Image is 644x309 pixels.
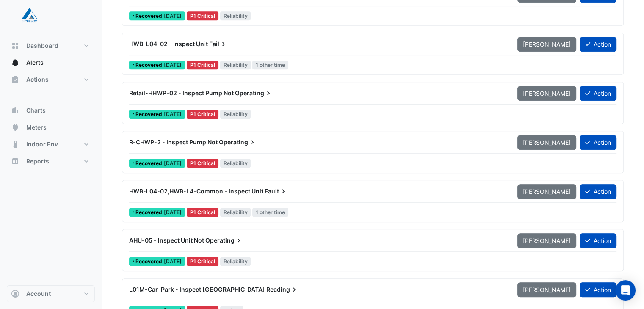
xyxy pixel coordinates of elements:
[135,210,164,215] span: Recovered
[580,233,616,248] button: Action
[164,62,182,68] span: Tue 08-Jul-2025 14:17 AEST
[11,140,19,149] app-icon: Indoor Env
[26,140,58,149] span: Indoor Env
[523,237,571,244] span: [PERSON_NAME]
[135,14,164,19] span: Recovered
[517,37,576,52] button: [PERSON_NAME]
[517,233,576,248] button: [PERSON_NAME]
[10,7,48,24] img: Company Logo
[135,259,164,264] span: Recovered
[187,208,218,217] div: P1 Critical
[580,135,616,150] button: Action
[7,54,95,71] button: Alerts
[164,13,182,19] span: Fri 08-Aug-2025 08:47 AEST
[7,37,95,54] button: Dashboard
[220,159,251,168] span: Reliability
[220,110,251,119] span: Reliability
[164,111,182,117] span: Tue 01-Jul-2025 17:02 AEST
[129,286,265,293] span: L01M-Car-Park - Inspect [GEOGRAPHIC_DATA]
[187,11,218,20] div: P1 Critical
[26,41,58,50] span: Dashboard
[11,123,19,132] app-icon: Meters
[11,58,19,67] app-icon: Alerts
[26,58,44,67] span: Alerts
[523,139,571,146] span: [PERSON_NAME]
[523,41,571,48] span: [PERSON_NAME]
[7,71,95,88] button: Actions
[517,282,576,297] button: [PERSON_NAME]
[187,159,218,168] div: P1 Critical
[580,86,616,101] button: Action
[187,110,218,119] div: P1 Critical
[164,160,182,166] span: Fri 27-Jun-2025 12:01 AEST
[523,188,571,195] span: [PERSON_NAME]
[615,280,636,301] div: Open Intercom Messenger
[187,61,218,69] div: P1 Critical
[7,153,95,170] button: Reports
[187,257,218,266] div: P1 Critical
[266,285,299,294] span: Reading
[11,41,19,50] app-icon: Dashboard
[129,188,263,195] span: HWB-L04-02,HWB-L4-Common - Inspect Unit
[235,89,273,97] span: Operating
[129,138,218,146] span: R-CHWP-2 - Inspect Pump Not
[164,258,182,265] span: Tue 24-Jun-2025 17:32 AEST
[517,86,576,101] button: [PERSON_NAME]
[580,37,616,52] button: Action
[252,208,288,217] span: 1 other time
[252,61,288,69] span: 1 other time
[220,61,251,69] span: Reliability
[164,209,182,215] span: Thu 26-Jun-2025 07:16 AEST
[11,75,19,84] app-icon: Actions
[209,40,228,48] span: Fail
[129,40,208,47] span: HWB-L04-02 - Inspect Unit
[580,282,616,297] button: Action
[220,208,251,217] span: Reliability
[11,157,19,166] app-icon: Reports
[135,63,164,68] span: Recovered
[7,119,95,136] button: Meters
[220,257,251,266] span: Reliability
[219,138,257,146] span: Operating
[7,102,95,119] button: Charts
[26,106,46,115] span: Charts
[523,286,571,293] span: [PERSON_NAME]
[7,285,95,302] button: Account
[11,106,19,115] app-icon: Charts
[135,161,164,166] span: Recovered
[135,112,164,117] span: Recovered
[517,135,576,150] button: [PERSON_NAME]
[205,236,243,245] span: Operating
[26,157,49,166] span: Reports
[580,184,616,199] button: Action
[129,89,234,97] span: Retail-HHWP-02 - Inspect Pump Not
[26,290,51,298] span: Account
[220,11,251,20] span: Reliability
[265,187,287,196] span: Fault
[129,237,204,244] span: AHU-05 - Inspect Unit Not
[517,184,576,199] button: [PERSON_NAME]
[523,90,571,97] span: [PERSON_NAME]
[26,75,49,84] span: Actions
[7,136,95,153] button: Indoor Env
[26,123,47,132] span: Meters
